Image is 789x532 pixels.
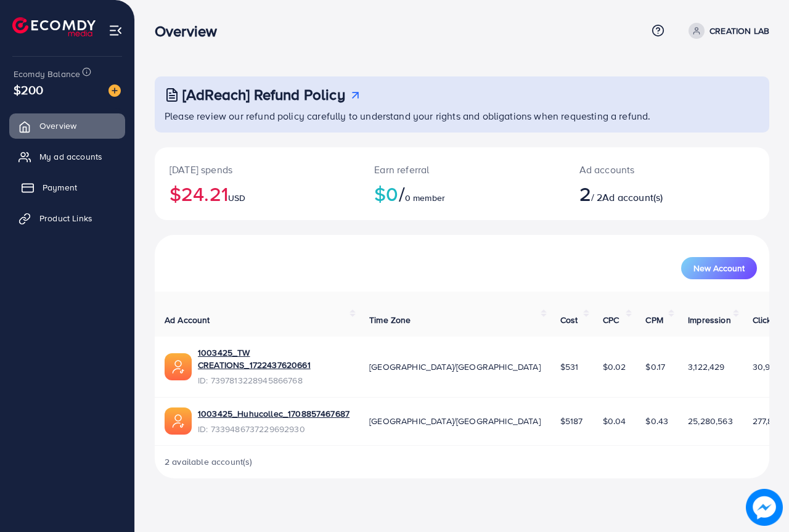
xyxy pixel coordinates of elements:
[374,162,549,177] p: Earn referral
[165,314,210,326] span: Ad Account
[155,22,227,40] h3: Overview
[684,23,769,39] a: CREATION LAB
[43,181,77,194] span: Payment
[746,489,783,526] img: image
[560,314,578,326] span: Cost
[39,212,92,224] span: Product Links
[579,182,703,205] h2: / 2
[603,314,619,326] span: CPC
[693,264,745,272] span: New Account
[399,179,405,208] span: /
[579,179,591,208] span: 2
[688,314,731,326] span: Impression
[369,314,411,326] span: Time Zone
[165,456,253,468] span: 2 available account(s)
[645,314,663,326] span: CPM
[198,374,350,387] span: ID: 7397813228945866768
[12,17,96,36] img: logo
[753,314,776,326] span: Clicks
[108,84,121,97] img: image
[603,415,626,427] span: $0.04
[170,162,345,177] p: [DATE] spends
[753,415,783,427] span: 277,882
[709,23,769,38] p: CREATION LAB
[14,81,44,99] span: $200
[39,150,102,163] span: My ad accounts
[9,175,125,200] a: Payment
[405,192,445,204] span: 0 member
[165,407,192,435] img: ic-ads-acc.e4c84228.svg
[645,415,668,427] span: $0.43
[369,361,541,373] span: [GEOGRAPHIC_DATA]/[GEOGRAPHIC_DATA]
[603,361,626,373] span: $0.02
[688,415,733,427] span: 25,280,563
[182,86,345,104] h3: [AdReach] Refund Policy
[108,23,123,38] img: menu
[228,192,245,204] span: USD
[165,353,192,380] img: ic-ads-acc.e4c84228.svg
[688,361,724,373] span: 3,122,429
[374,182,549,205] h2: $0
[602,190,663,204] span: Ad account(s)
[39,120,76,132] span: Overview
[9,113,125,138] a: Overview
[14,68,80,80] span: Ecomdy Balance
[681,257,757,279] button: New Account
[560,415,583,427] span: $5187
[198,407,350,420] a: 1003425_Huhucollec_1708857467687
[753,361,780,373] span: 30,936
[369,415,541,427] span: [GEOGRAPHIC_DATA]/[GEOGRAPHIC_DATA]
[198,346,350,372] a: 1003425_TW CREATIONS_1722437620661
[170,182,345,205] h2: $24.21
[9,206,125,231] a: Product Links
[9,144,125,169] a: My ad accounts
[198,423,350,435] span: ID: 7339486737229692930
[645,361,665,373] span: $0.17
[579,162,703,177] p: Ad accounts
[165,108,762,123] p: Please review our refund policy carefully to understand your rights and obligations when requesti...
[560,361,579,373] span: $531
